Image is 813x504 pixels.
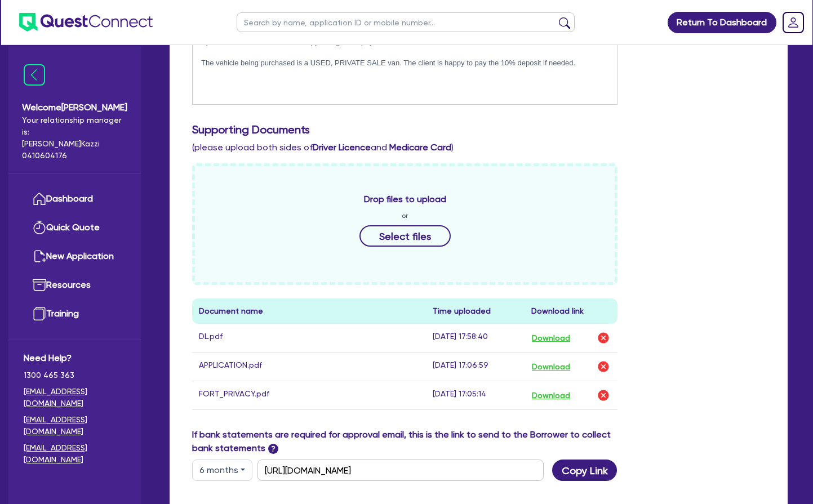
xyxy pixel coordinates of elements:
span: Need Help? [24,351,126,365]
img: resources [33,278,46,292]
button: Download [531,359,571,374]
img: quick-quote [33,221,46,234]
button: Copy Link [552,460,617,481]
a: Dashboard [24,185,126,213]
button: Select files [359,225,451,247]
a: Dropdown toggle [779,8,808,37]
a: [EMAIL_ADDRESS][DOMAIN_NAME] [24,414,126,438]
td: APPLICATION.pdf [192,353,426,381]
a: Quick Quote [24,213,126,242]
img: delete-icon [597,360,610,373]
span: ? [268,444,278,454]
h3: Supporting Documents [192,123,765,136]
td: [DATE] 17:06:59 [426,353,525,381]
th: Download link [525,298,617,324]
p: The vehicle being purchased is a USED, PRIVATE SALE van. The client is happy to pay the 10% depos... [201,58,608,68]
img: icon-menu-close [24,64,45,86]
img: delete-icon [597,331,610,345]
a: Resources [24,271,126,300]
span: or [402,211,408,221]
a: Training [24,300,126,328]
td: FORT_PRIVACY.pdf [192,381,426,410]
th: Time uploaded [426,298,525,324]
button: Download [531,331,571,345]
img: quest-connect-logo-blue [19,13,153,32]
label: If bank statements are required for approval email, this is the link to send to the Borrower to c... [192,428,617,455]
span: Welcome [PERSON_NAME] [22,101,127,114]
a: [EMAIL_ADDRESS][DOMAIN_NAME] [24,386,126,409]
a: New Application [24,242,126,271]
span: (please upload both sides of and ) [192,142,454,153]
b: Driver Licence [313,142,371,153]
span: Your relationship manager is: [PERSON_NAME] Kazzi 0410604176 [22,114,127,162]
td: [DATE] 17:05:14 [426,381,525,410]
b: Medicare Card [389,142,451,153]
th: Document name [192,298,426,324]
span: Drop files to upload [364,193,446,206]
img: delete-icon [597,389,610,402]
td: DL.pdf [192,324,426,353]
span: 1300 465 363 [24,369,126,381]
img: training [33,307,46,320]
button: Dropdown toggle [192,460,252,481]
a: Return To Dashboard [668,12,776,33]
input: Search by name, application ID or mobile number... [237,12,575,32]
button: Download [531,388,571,403]
td: [DATE] 17:58:40 [426,324,525,353]
a: [EMAIL_ADDRESS][DOMAIN_NAME] [24,442,126,466]
img: new-application [33,249,46,263]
